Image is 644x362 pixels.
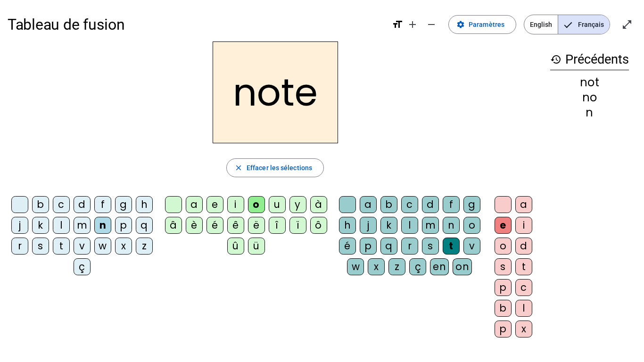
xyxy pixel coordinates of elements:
div: q [136,217,153,234]
mat-icon: open_in_full [621,19,633,30]
div: d [74,196,91,213]
div: s [32,238,49,255]
div: t [53,238,70,255]
div: z [136,238,153,255]
div: d [515,238,532,255]
div: l [515,300,532,317]
div: à [310,196,327,213]
div: n [443,217,460,234]
div: c [401,196,418,213]
div: â [165,217,182,234]
div: x [515,321,532,337]
h2: note [213,41,338,143]
div: w [347,258,364,275]
div: a [186,196,203,213]
div: m [74,217,91,234]
button: Effacer les sélections [226,158,324,177]
div: ü [248,238,265,255]
div: on [453,258,472,275]
span: Effacer les sélections [247,162,312,173]
div: ê [227,217,244,234]
div: é [339,238,356,255]
mat-icon: close [234,164,243,172]
div: t [515,258,532,275]
div: ç [409,258,426,275]
button: Augmenter la taille de la police [403,15,422,34]
div: s [495,258,512,275]
div: en [430,258,449,275]
button: Paramètres [448,15,516,34]
div: k [380,217,397,234]
div: f [94,196,111,213]
span: Paramètres [469,19,504,30]
mat-icon: add [407,19,418,30]
div: z [388,258,405,275]
div: a [360,196,377,213]
div: û [227,238,244,255]
mat-icon: remove [426,19,437,30]
div: x [115,238,132,255]
div: w [94,238,111,255]
mat-button-toggle-group: Language selection [524,15,610,34]
div: h [136,196,153,213]
div: ç [74,258,91,275]
div: l [53,217,70,234]
div: s [422,238,439,255]
div: é [206,217,223,234]
div: g [115,196,132,213]
div: o [463,217,480,234]
div: n [550,107,629,118]
div: ë [248,217,265,234]
div: a [515,196,532,213]
div: p [495,321,512,337]
div: p [495,279,512,296]
div: p [360,238,377,255]
div: u [269,196,286,213]
div: d [422,196,439,213]
div: y [289,196,306,213]
button: Diminuer la taille de la police [422,15,441,34]
div: b [32,196,49,213]
div: p [115,217,132,234]
div: ô [310,217,327,234]
div: v [463,238,480,255]
span: Français [558,15,610,34]
div: b [380,196,397,213]
span: English [524,15,558,34]
div: k [32,217,49,234]
div: j [360,217,377,234]
mat-icon: format_size [392,19,403,30]
h1: Tableau de fusion [8,9,384,40]
div: m [422,217,439,234]
mat-icon: history [550,54,561,65]
mat-icon: settings [456,20,465,29]
h3: Précédents [550,49,629,70]
div: o [248,196,265,213]
div: f [443,196,460,213]
div: c [53,196,70,213]
div: r [401,238,418,255]
div: e [206,196,223,213]
div: i [515,217,532,234]
div: l [401,217,418,234]
div: no [550,92,629,103]
div: n [94,217,111,234]
div: g [463,196,480,213]
div: j [11,217,28,234]
div: r [11,238,28,255]
div: ï [289,217,306,234]
div: c [515,279,532,296]
button: Entrer en plein écran [618,15,636,34]
div: t [443,238,460,255]
div: è [186,217,203,234]
div: b [495,300,512,317]
div: h [339,217,356,234]
div: o [495,238,512,255]
div: not [550,77,629,88]
div: q [380,238,397,255]
div: v [74,238,91,255]
div: i [227,196,244,213]
div: e [495,217,512,234]
div: x [368,258,385,275]
div: î [269,217,286,234]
